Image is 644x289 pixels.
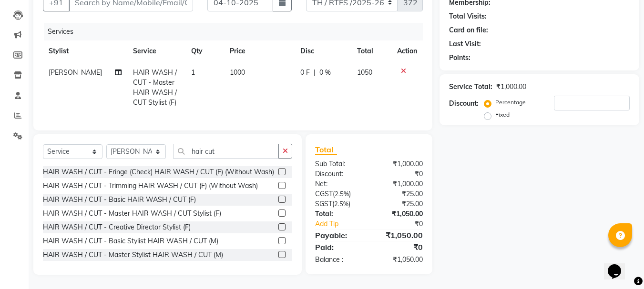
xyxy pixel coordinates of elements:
[308,169,369,179] div: Discount:
[369,179,430,189] div: ₹1,000.00
[449,25,488,35] div: Card on file:
[43,250,223,260] div: HAIR WASH / CUT - Master Stylist HAIR WASH / CUT (M)
[449,82,492,92] div: Service Total:
[49,68,102,77] span: [PERSON_NAME]
[43,222,191,232] div: HAIR WASH / CUT - Creative Director Stylist (F)
[127,40,185,62] th: Service
[369,189,430,199] div: ₹25.00
[319,68,331,78] span: 0 %
[369,209,430,219] div: ₹1,050.00
[308,229,369,241] div: Payable:
[43,195,196,205] div: HAIR WASH / CUT - Basic HAIR WASH / CUT (F)
[495,98,526,107] label: Percentage
[449,99,479,109] div: Discount:
[391,40,423,62] th: Action
[315,189,333,198] span: CGST
[308,255,369,265] div: Balance :
[369,159,430,169] div: ₹1,000.00
[308,189,369,199] div: ( )
[300,68,310,78] span: 0 F
[369,199,430,209] div: ₹25.00
[308,209,369,219] div: Total:
[449,53,470,63] div: Points:
[43,40,127,62] th: Stylist
[308,241,369,253] div: Paid:
[357,68,372,77] span: 1050
[295,40,351,62] th: Disc
[495,110,510,119] label: Fixed
[308,159,369,169] div: Sub Total:
[369,229,430,241] div: ₹1,050.00
[369,255,430,265] div: ₹1,050.00
[43,236,218,246] div: HAIR WASH / CUT - Basic Stylist HAIR WASH / CUT (M)
[315,199,332,208] span: SGST
[449,39,481,49] div: Last Visit:
[185,40,224,62] th: Qty
[191,68,195,77] span: 1
[351,40,392,62] th: Total
[369,169,430,179] div: ₹0
[173,144,279,159] input: Search or Scan
[43,209,221,219] div: HAIR WASH / CUT - Master HAIR WASH / CUT Stylist (F)
[379,219,430,229] div: ₹0
[449,11,487,21] div: Total Visits:
[133,68,177,107] span: HAIR WASH / CUT - Master HAIR WASH / CUT Stylist (F)
[335,190,349,198] span: 2.5%
[334,200,348,208] span: 2.5%
[604,251,634,279] iframe: chat widget
[44,23,430,40] div: Services
[308,219,379,229] a: Add Tip
[230,68,245,77] span: 1000
[43,167,274,177] div: HAIR WASH / CUT - Fringe (Check) HAIR WASH / CUT (F) (Without Wash)
[308,179,369,189] div: Net:
[314,68,316,78] span: |
[496,82,526,92] div: ₹1,000.00
[308,199,369,209] div: ( )
[43,181,258,191] div: HAIR WASH / CUT - Trimming HAIR WASH / CUT (F) (Without Wash)
[369,241,430,253] div: ₹0
[224,40,295,62] th: Price
[315,145,337,155] span: Total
